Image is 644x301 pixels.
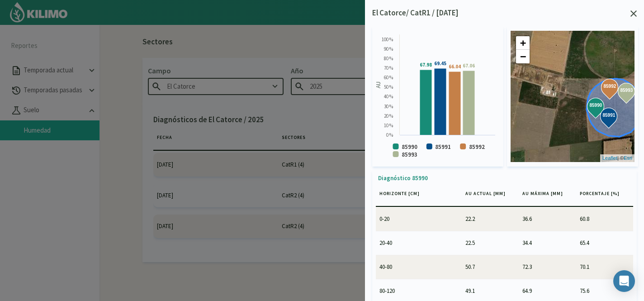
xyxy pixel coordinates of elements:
[519,255,576,278] td: 72.3
[613,270,635,292] div: Open Intercom Messenger
[603,83,618,90] strong: 85992
[402,143,417,151] text: 85990
[402,151,417,158] text: 85993
[376,231,462,254] td: 20-40
[620,87,635,94] strong: 85993
[469,143,485,151] text: 85992
[384,93,393,100] text: 40 %
[372,7,459,19] p: El Catorce/ CatR1 / [DATE]
[463,62,475,69] tspan: 67.06
[376,186,462,206] th: Horizonte [cm]
[608,86,613,91] div: 85992
[576,255,633,278] td: 70.1
[594,105,599,110] div: 85990
[516,50,530,63] a: Zoom out
[382,36,393,43] text: 100 %
[576,231,633,254] td: 65.4
[434,60,446,67] tspan: 69.45
[449,63,461,70] tspan: 66.04
[602,112,617,119] strong: 85991
[462,207,519,231] td: 22.2
[374,81,382,88] text: AU
[602,155,617,161] a: Leaflet
[384,122,393,129] text: 10 %
[384,46,393,52] text: 90 %
[435,143,451,151] text: 85991
[384,74,393,81] text: 60 %
[420,62,432,68] tspan: 67.98
[376,207,462,231] td: 0-20
[625,90,630,95] div: 85993
[519,207,576,231] td: 36.6
[376,255,462,278] td: 40-80
[519,231,576,254] td: 34.4
[462,255,519,278] td: 50.7
[589,102,604,109] strong: 85990
[607,115,612,120] div: 85991
[384,103,393,110] text: 30 %
[384,55,393,62] text: 80 %
[624,155,632,161] a: Esri
[384,113,393,119] text: 20 %
[386,132,393,138] text: 0 %
[378,174,633,183] p: Diagnóstico 85990
[516,36,530,50] a: Zoom in
[519,186,576,206] th: AU máxima [mm]
[384,65,393,71] text: 70 %
[462,186,519,206] th: AU actual [mm]
[462,231,519,254] td: 22.5
[600,154,635,162] div: | ©
[576,186,633,206] th: Porcentaje [%]
[576,207,633,231] td: 60.8
[384,84,393,90] text: 50 %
